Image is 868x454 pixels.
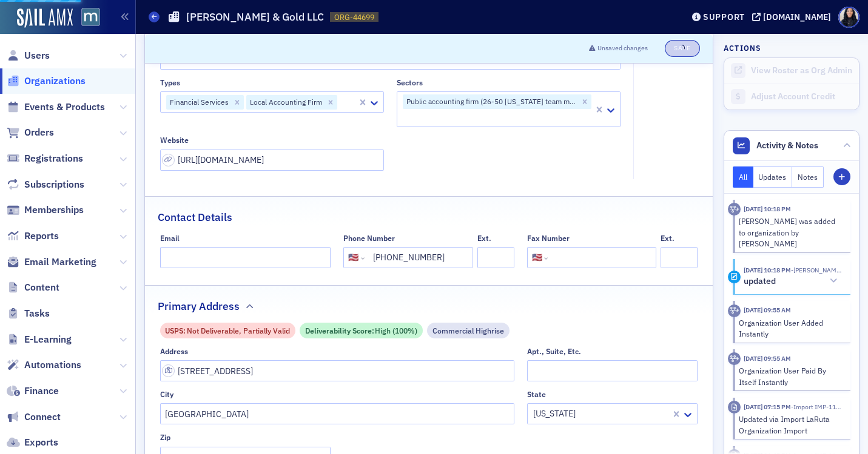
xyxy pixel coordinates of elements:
div: Activity [728,352,741,365]
a: Content [7,281,59,294]
a: Registrations [7,152,83,165]
a: Events & Products [7,100,105,114]
div: Commercial Highrise [427,323,510,338]
div: Types [160,78,180,87]
a: Subscriptions [7,178,84,191]
h4: Actions [724,42,761,53]
span: Email Marketing [24,255,96,269]
button: [DOMAIN_NAME] [752,13,835,21]
div: Website [160,136,189,145]
span: Orders [24,126,54,139]
button: Updates [753,166,793,188]
span: Users [24,49,50,62]
div: Updated via Import LaRuta Organization Import [739,413,843,436]
div: Address [160,347,188,356]
span: Reports [24,229,59,243]
span: Connect [24,410,61,424]
a: Users [7,49,50,62]
div: Ext. [661,234,675,243]
div: Fax Number [527,234,570,243]
div: Activity [728,304,741,317]
div: Imported Activity [728,401,741,413]
h5: updated [744,276,776,287]
a: View Homepage [73,8,100,28]
span: Activity & Notes [756,139,818,152]
span: USPS : [165,325,187,336]
a: Adjust Account Credit [724,84,859,110]
div: Update [728,271,741,283]
div: Sectors [397,78,423,87]
h2: Primary Address [158,298,240,314]
div: Local Accounting Firm [246,95,324,110]
time: 3/18/2025 10:18 PM [744,266,791,274]
div: Remove Financial Services [230,95,244,110]
a: Exports [7,436,58,449]
div: Organization User Added Instantly [739,317,843,340]
div: Support [703,12,745,22]
time: 3/31/2023 07:15 PM [744,403,791,411]
div: Zip [160,433,170,442]
span: Finance [24,384,59,398]
a: Email Marketing [7,255,96,269]
button: Notes [792,166,824,188]
span: Unsaved changes [597,44,648,53]
time: 8/17/2023 09:55 AM [744,354,791,363]
div: USPS: Not Deliverable, Partially Valid [160,323,295,338]
span: ORG-44699 [334,12,374,22]
div: Public accounting firm (26-50 [US_STATE] team members) [403,94,578,109]
div: State [527,390,546,399]
div: 🇺🇸 [348,251,358,264]
div: Remove Local Accounting Firm [324,95,337,110]
div: Ext. [477,234,491,243]
div: Organization User Paid By Itself Instantly [739,365,843,387]
div: Phone Number [343,234,395,243]
a: Automations [7,358,81,372]
span: Emily Trott [791,266,842,274]
span: Memberships [24,203,84,217]
time: 3/18/2025 10:18 PM [744,205,791,213]
div: City [160,390,173,399]
a: Orders [7,126,54,139]
div: Financial Services [166,95,230,110]
div: [DOMAIN_NAME] [763,12,831,22]
div: Remove Public accounting firm (26-50 Maryland team members) [578,94,591,109]
span: Events & Products [24,100,105,114]
div: Adjust Account Credit [751,91,853,102]
span: Content [24,281,59,294]
a: Tasks [7,307,50,320]
div: Email [160,234,180,243]
a: Reports [7,229,59,243]
a: E-Learning [7,333,72,346]
h2: Contact Details [158,209,232,225]
div: Activity [728,203,741,215]
span: Automations [24,358,81,372]
span: Profile [838,7,860,28]
button: All [733,166,753,188]
span: Subscriptions [24,178,84,191]
span: E-Learning [24,333,72,346]
img: SailAMX [17,8,73,28]
a: Finance [7,384,59,398]
span: Exports [24,436,58,449]
span: Tasks [24,307,50,320]
time: 8/17/2023 09:55 AM [744,306,791,314]
a: Connect [7,410,61,424]
h1: [PERSON_NAME] & Gold LLC [186,10,324,24]
span: Registrations [24,152,83,165]
img: SailAMX [81,8,100,27]
button: updated [744,275,842,288]
a: Memberships [7,203,84,217]
div: Apt., Suite, Etc. [527,347,581,356]
div: [PERSON_NAME] was added to organization by [PERSON_NAME] [739,215,843,249]
span: Deliverability Score : [305,325,375,336]
div: Deliverability Score: High (100%) [300,323,423,338]
button: Save [665,40,699,57]
div: 🇺🇸 [532,251,542,264]
span: Organizations [24,74,86,88]
span: Import IMP-1199 [791,403,843,411]
a: Organizations [7,74,86,88]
